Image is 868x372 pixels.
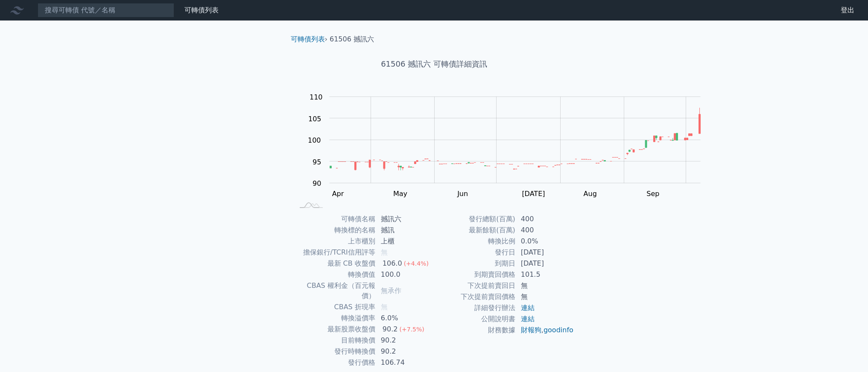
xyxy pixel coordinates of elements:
a: goodinfo [544,326,573,334]
td: 400 [516,225,574,236]
td: 101.5 [516,269,574,280]
span: (+4.4%) [404,260,429,267]
td: 到期日 [434,258,516,269]
tspan: Aug [584,190,597,198]
td: 目前轉換價 [294,335,376,346]
li: › [291,34,327,44]
td: 上櫃 [376,236,434,247]
td: 發行總額(百萬) [434,214,516,225]
tspan: 110 [310,93,323,101]
td: 擔保銀行/TCRI信用評等 [294,247,376,258]
td: 轉換價值 [294,269,376,280]
td: 撼訊 [376,225,434,236]
tspan: 105 [308,115,321,123]
td: 轉換溢價率 [294,313,376,324]
td: 最新 CB 收盤價 [294,258,376,269]
td: 財務數據 [434,325,516,336]
tspan: Jun [457,190,468,198]
td: 發行時轉換價 [294,346,376,357]
td: 上市櫃別 [294,236,376,247]
div: 106.0 [381,258,404,269]
a: 可轉債列表 [184,6,219,14]
a: 連結 [521,304,535,312]
td: 到期賣回價格 [434,269,516,280]
td: 詳細發行辦法 [434,302,516,313]
td: 最新股票收盤價 [294,324,376,335]
td: 最新餘額(百萬) [434,225,516,236]
a: 可轉債列表 [291,35,325,43]
tspan: Sep [646,190,659,198]
td: 下次提前賣回日 [434,280,516,291]
td: 可轉債名稱 [294,214,376,225]
div: 90.2 [381,324,400,334]
td: 公開說明書 [434,313,516,325]
td: 發行價格 [294,357,376,368]
td: 轉換標的名稱 [294,225,376,236]
td: 90.2 [376,335,434,346]
tspan: 95 [313,158,321,166]
span: (+7.5%) [399,326,424,333]
td: 無 [516,280,574,291]
td: 無 [516,291,574,302]
a: 連結 [521,315,535,323]
td: 轉換比例 [434,236,516,247]
td: 發行日 [434,247,516,258]
h1: 61506 撼訊六 可轉債詳細資訊 [284,58,585,70]
tspan: 100 [308,136,321,144]
tspan: [DATE] [522,190,545,198]
span: 無 [381,303,388,311]
td: [DATE] [516,247,574,258]
span: 無承作 [381,287,401,295]
tspan: May [393,190,407,198]
td: CBAS 權利金（百元報價） [294,280,376,302]
td: , [516,325,574,336]
td: 0.0% [516,236,574,247]
td: 90.2 [376,346,434,357]
td: 下次提前賣回價格 [434,291,516,302]
a: 登出 [834,3,861,17]
td: 106.74 [376,357,434,368]
li: 61506 撼訊六 [330,34,374,44]
td: CBAS 折現率 [294,302,376,313]
tspan: Apr [332,190,344,198]
td: 撼訊六 [376,214,434,225]
tspan: 90 [313,179,321,187]
input: 搜尋可轉債 代號／名稱 [38,3,174,18]
td: 6.0% [376,313,434,324]
a: 財報狗 [521,326,541,334]
span: 無 [381,248,388,256]
g: Chart [304,93,713,198]
td: [DATE] [516,258,574,269]
td: 100.0 [376,269,434,280]
td: 400 [516,214,574,225]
